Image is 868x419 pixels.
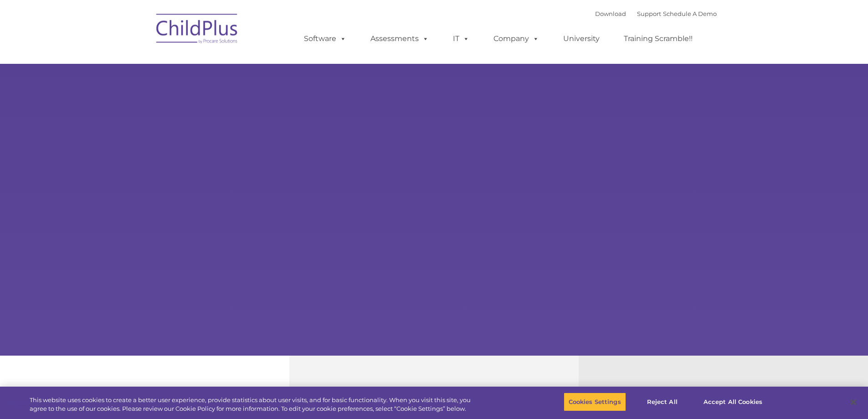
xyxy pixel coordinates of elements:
a: Assessments [361,30,438,48]
a: Schedule A Demo [663,10,717,17]
div: This website uses cookies to create a better user experience, provide statistics about user visit... [30,396,478,414]
a: Software [295,30,355,48]
img: ChildPlus by Procare Solutions [152,7,243,53]
a: IT [444,30,478,48]
button: Close [843,392,863,412]
a: Company [484,30,548,48]
a: Support [637,10,661,17]
a: Training Scramble!! [615,30,702,48]
font: | [595,10,717,17]
a: Download [595,10,626,17]
button: Accept All Cookies [699,393,767,412]
button: Cookies Settings [564,393,626,412]
a: University [554,30,609,48]
button: Reject All [634,393,691,412]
